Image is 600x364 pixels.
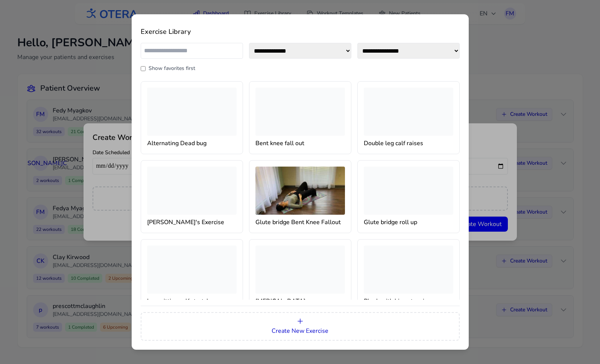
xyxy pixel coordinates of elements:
h4: Glute bridge roll up [364,218,453,227]
h4: Glute bridge Bent Knee Fallout [255,218,345,227]
img: Glute bridge Bent Knee Fallout [255,167,345,215]
h4: Alternating Dead bug [147,139,237,148]
h4: Bent knee fall out [255,139,345,148]
h4: [PERSON_NAME]'s Exercise [147,218,237,227]
h3: Exercise Library [141,23,460,37]
h4: Plank with hip extension [364,297,453,306]
h4: Double leg calf raises [364,139,453,148]
h4: [MEDICAL_DATA] [255,297,345,306]
h4: long sitting calf stretch [147,297,237,306]
button: Create New Exercise [141,312,460,341]
label: Show favorites first [149,65,195,72]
